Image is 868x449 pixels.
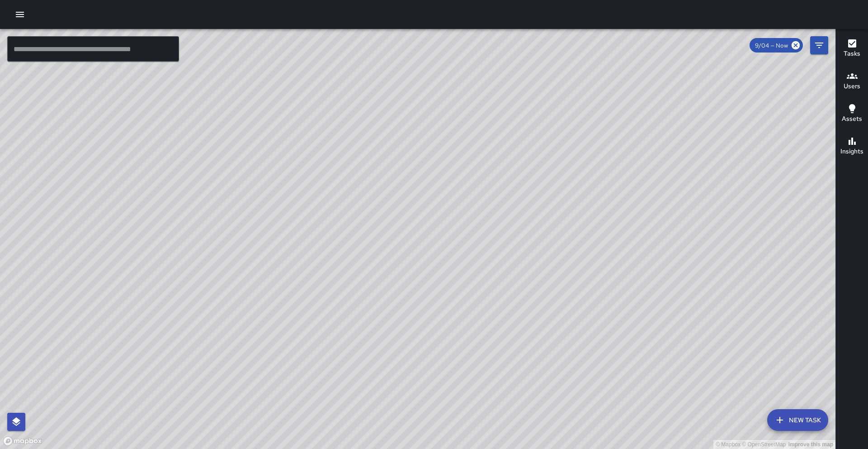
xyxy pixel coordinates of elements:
button: Tasks [836,33,868,65]
span: 9/04 — Now [750,42,793,49]
button: Users [836,65,868,98]
button: Assets [836,98,868,130]
h6: Tasks [844,49,860,59]
button: Insights [836,130,868,163]
div: 9/04 — Now [750,38,803,53]
button: Filters [810,36,828,54]
h6: Assets [842,114,862,124]
h6: Users [844,81,860,91]
h6: Insights [840,147,863,157]
button: New Task [767,409,828,431]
